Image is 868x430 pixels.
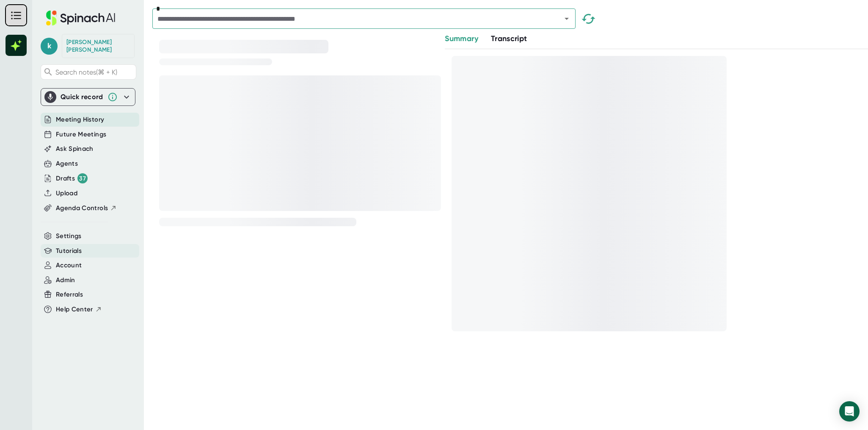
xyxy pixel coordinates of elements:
[56,115,104,125] button: Meeting History
[56,130,106,139] button: Future Meetings
[56,144,94,154] button: Ask Spinach
[56,173,88,183] button: Drafts 37
[56,173,88,183] div: Drafts
[41,38,58,55] span: k
[56,159,78,169] button: Agents
[66,39,130,53] div: Karin Sharon
[56,231,82,241] button: Settings
[44,89,132,105] div: Quick record
[55,68,117,76] span: Search notes (⌘ + K)
[445,34,478,43] span: Summary
[56,246,82,256] button: Tutorials
[56,203,108,213] span: Agenda Controls
[491,33,527,44] button: Transcript
[56,290,83,300] button: Referrals
[56,275,75,285] button: Admin
[61,93,103,101] div: Quick record
[491,34,527,43] span: Transcript
[839,401,860,422] div: Open Intercom Messenger
[445,33,478,44] button: Summary
[77,173,88,183] div: 37
[56,189,77,198] button: Upload
[56,203,117,213] button: Agenda Controls
[56,305,102,314] button: Help Center
[561,13,573,25] button: Open
[56,305,93,314] span: Help Center
[56,261,82,270] button: Account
